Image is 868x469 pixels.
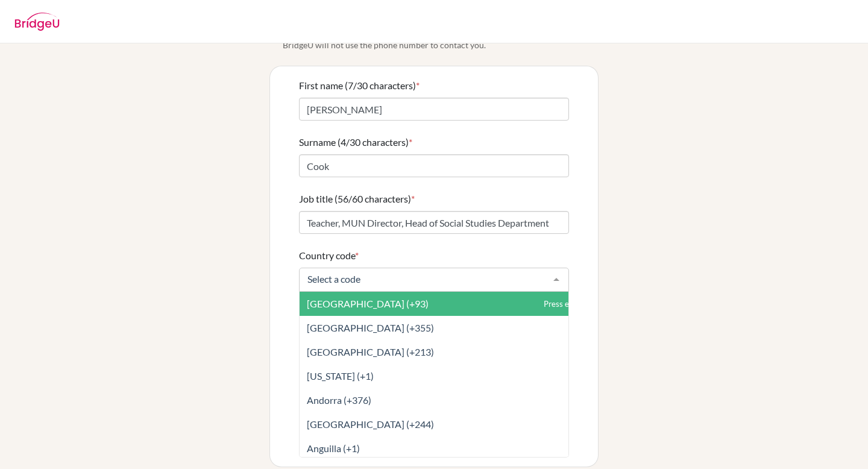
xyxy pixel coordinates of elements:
span: [GEOGRAPHIC_DATA] (+355) [307,322,434,333]
span: Anguilla (+1) [307,442,360,454]
img: BridgeU logo [14,13,60,31]
span: [GEOGRAPHIC_DATA] (+244) [307,418,434,430]
span: [US_STATE] (+1) [307,370,374,382]
span: [GEOGRAPHIC_DATA] (+213) [307,346,434,357]
span: [GEOGRAPHIC_DATA] (+93) [307,298,429,309]
input: Enter your surname [299,154,569,177]
span: Andorra (+376) [307,394,371,406]
label: First name (7/30 characters) [299,78,420,93]
label: Country code [299,248,359,263]
input: Select a code [304,273,544,285]
input: Enter your first name [299,98,569,121]
label: Job title (56/60 characters) [299,192,415,206]
label: Surname (4/30 characters) [299,135,412,150]
input: Enter your job title [299,211,569,234]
